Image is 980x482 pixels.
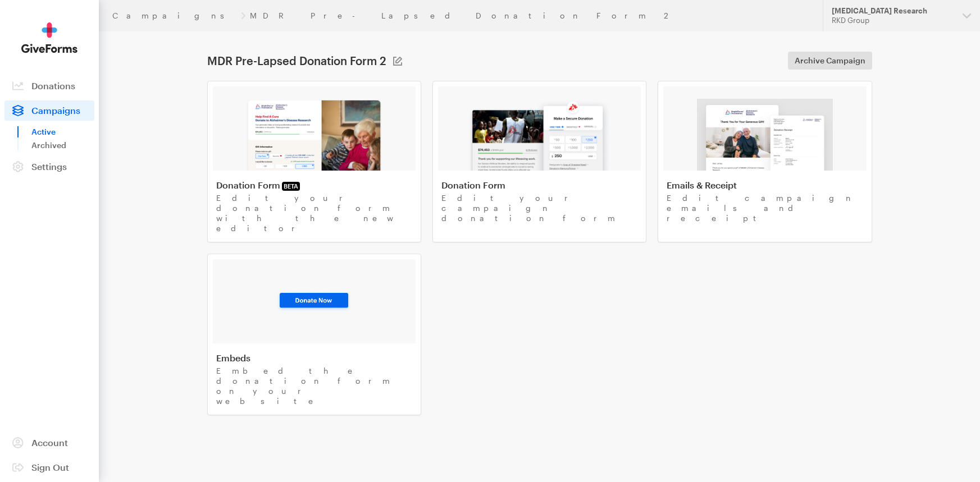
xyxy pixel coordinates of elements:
[282,182,300,191] span: BETA
[245,99,383,171] img: image-1-83ed7ead45621bf174d8040c5c72c9f8980a381436cbc16a82a0f79bcd7e5139.png
[31,161,67,172] span: Settings
[667,180,863,191] h4: Emails & Receipt
[4,100,94,121] a: Campaigns
[207,81,421,242] a: Donation FormBETA Edit your donation form with the new editor
[31,105,80,116] span: Campaigns
[276,290,352,313] img: image-3-93ee28eb8bf338fe015091468080e1db9f51356d23dce784fdc61914b1599f14.png
[795,54,865,67] span: Archive Campaign
[441,193,637,223] p: Edit your campaign donation form
[31,125,94,139] a: Active
[207,254,421,415] a: Embeds Embed the donation form on your website
[216,180,412,191] h4: Donation Form
[21,22,78,53] img: GiveForms
[788,52,872,70] a: Archive Campaign
[31,139,94,152] a: Archived
[4,76,94,96] a: Donations
[31,462,69,472] span: Sign Out
[207,54,386,67] h1: MDR Pre-Lapsed Donation Form 2
[4,433,94,453] a: Account
[697,99,833,171] img: image-3-0695904bd8fc2540e7c0ed4f0f3f42b2ae7fdd5008376bfc2271839042c80776.png
[832,16,954,25] div: RKD Group
[216,193,412,233] p: Edit your donation form with the new editor
[4,157,94,177] a: Settings
[31,80,75,91] span: Donations
[468,99,611,171] img: image-2-e181a1b57a52e92067c15dabc571ad95275de6101288912623f50734140ed40c.png
[31,437,68,448] span: Account
[216,366,412,406] p: Embed the donation form on your website
[112,11,236,20] a: Campaigns
[441,180,637,191] h4: Donation Form
[658,81,872,242] a: Emails & Receipt Edit campaign emails and receipt
[667,193,863,223] p: Edit campaign emails and receipt
[4,457,94,478] a: Sign Out
[250,11,671,20] a: MDR Pre-Lapsed Donation Form 2
[832,6,954,16] div: [MEDICAL_DATA] Research
[432,81,646,242] a: Donation Form Edit your campaign donation form
[216,352,412,364] h4: Embeds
